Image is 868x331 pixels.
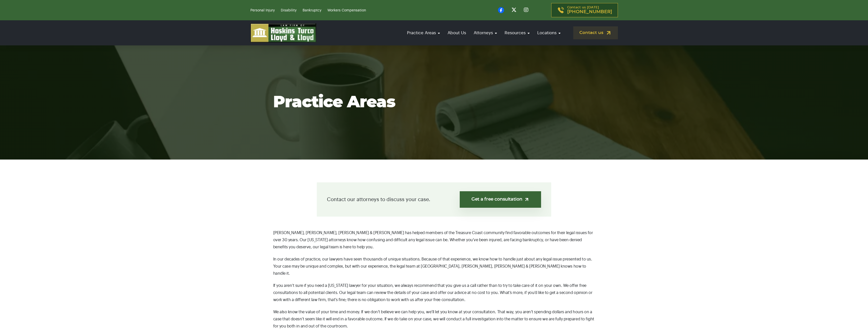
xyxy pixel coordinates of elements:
[535,26,563,40] a: Locations
[250,23,316,42] img: logo
[327,9,366,12] a: Workers Compensation
[573,26,618,39] a: Contact us
[250,9,275,12] a: Personal Injury
[460,191,541,208] a: Get a free consultation
[567,9,612,14] span: [PHONE_NUMBER]
[273,229,595,251] p: [PERSON_NAME], [PERSON_NAME], [PERSON_NAME] & [PERSON_NAME] has helped members of the Treasure Co...
[273,94,595,111] h1: Practice Areas
[524,197,529,202] img: arrow-up-right-light.svg
[273,284,593,302] span: If you aren’t sure if you need a [US_STATE] lawyer for your situation, we always recommend that y...
[445,26,469,40] a: About Us
[281,9,297,12] a: Disability
[273,257,592,275] span: In our decades of practice, our lawyers have seen thousands of unique situations. Because of that...
[303,9,321,12] a: Bankruptcy
[551,3,618,17] a: Contact us [DATE][PHONE_NUMBER]
[502,26,532,40] a: Resources
[273,310,594,328] span: We also know the value of your time and money. If we don’t believe we can help you, we’ll let you...
[471,26,500,40] a: Attorneys
[317,182,551,217] div: Contact our attorneys to discuss your case.
[567,6,612,14] p: Contact us [DATE]
[404,26,442,40] a: Practice Areas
